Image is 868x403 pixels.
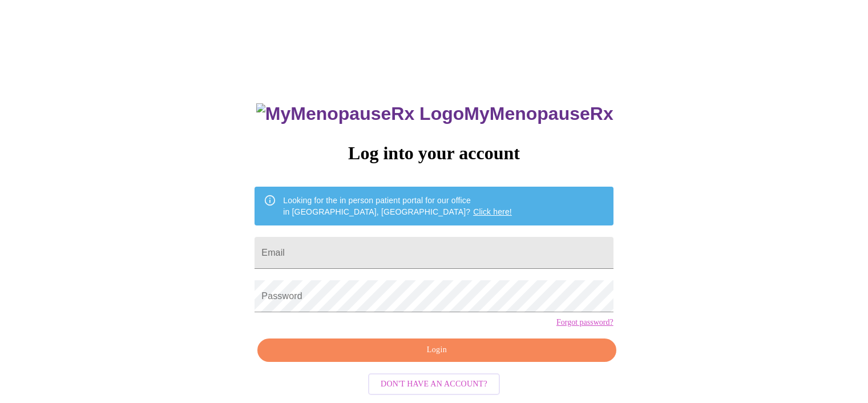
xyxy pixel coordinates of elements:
h3: Log into your account [255,143,613,164]
a: Don't have an account? [365,378,503,388]
span: Login [271,343,603,357]
h3: MyMenopauseRx [256,103,613,124]
button: Login [257,338,616,362]
a: Click here! [473,207,512,216]
a: Forgot password? [556,318,613,327]
span: Don't have an account? [381,377,487,392]
img: MyMenopauseRx Logo [256,103,464,124]
div: Looking for the in person patient portal for our office in [GEOGRAPHIC_DATA], [GEOGRAPHIC_DATA]? [283,190,512,222]
button: Don't have an account? [368,373,500,396]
